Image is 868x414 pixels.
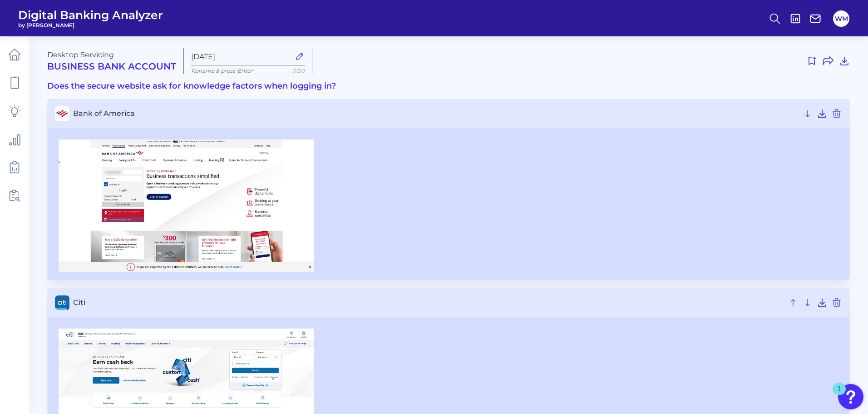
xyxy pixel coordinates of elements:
h3: Does the secure website ask for knowledge factors when logging in? [47,81,850,91]
span: 11/50 [292,67,305,74]
img: Bank of America [59,140,314,272]
h2: Business Bank Account [47,61,176,72]
span: Citi [73,298,784,307]
div: Desktop Servicing [47,50,176,72]
button: Open Resource Center, 1 new notification [838,384,863,409]
button: WM [833,10,849,27]
p: Rename & press 'Enter' [191,67,305,74]
span: by [PERSON_NAME] [18,22,163,29]
span: Digital Banking Analyzer [18,8,163,22]
div: 1 [837,389,841,401]
span: Bank of America [73,109,799,118]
